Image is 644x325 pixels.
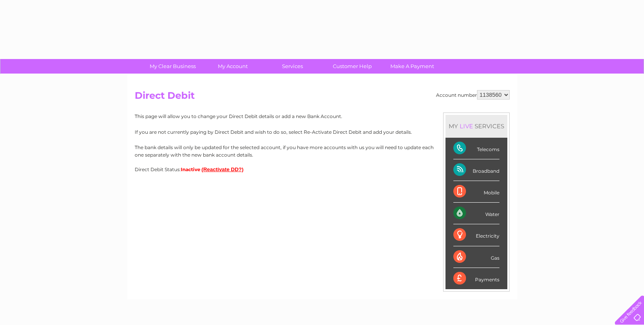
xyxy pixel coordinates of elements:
[135,113,510,120] p: This page will allow you to change your Direct Debit details or add a new Bank Account.
[260,59,325,74] a: Services
[453,159,499,181] div: Broadband
[458,122,475,130] div: LIVE
[202,166,244,172] button: (Reactivate DD?)
[140,59,205,74] a: My Clear Business
[181,166,200,172] span: Inactive
[453,246,499,268] div: Gas
[453,224,499,246] div: Electricity
[445,115,507,137] div: MY SERVICES
[320,59,385,74] a: Customer Help
[453,138,499,159] div: Telecoms
[453,268,499,289] div: Payments
[135,144,510,159] p: The bank details will only be updated for the selected account, if you have more accounts with us...
[135,166,510,172] div: Direct Debit Status:
[380,59,445,74] a: Make A Payment
[135,128,510,136] p: If you are not currently paying by Direct Debit and wish to do so, select Re-Activate Direct Debi...
[135,90,510,105] h2: Direct Debit
[453,203,499,224] div: Water
[453,181,499,203] div: Mobile
[200,59,265,74] a: My Account
[436,90,510,100] div: Account number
